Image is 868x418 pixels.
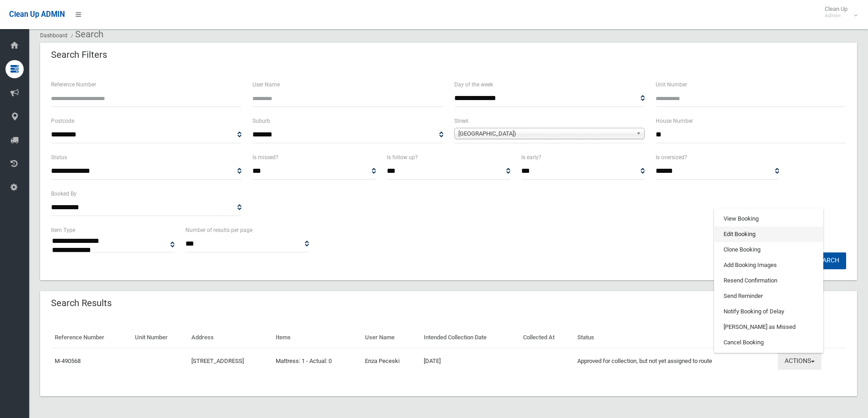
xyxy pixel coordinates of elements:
a: Send Reminder [714,288,823,304]
header: Search Results [40,294,123,312]
label: Unit Number [656,80,687,90]
span: Clean Up ADMIN [9,10,65,19]
small: Admin [825,12,847,19]
a: View Booking [714,211,823,227]
label: Reference Number [51,80,96,90]
a: Notify Booking of Delay [714,304,823,319]
span: Clean Up [820,5,857,19]
label: Is follow up? [387,152,418,162]
a: [STREET_ADDRESS] [191,358,244,364]
td: Approved for collection, but not yet assigned to route [574,348,774,374]
a: Edit Booking [714,227,823,242]
a: Dashboard [40,32,67,39]
a: Resend Confirmation [714,273,823,288]
a: Cancel Booking [714,335,823,350]
a: [PERSON_NAME] as Missed [714,319,823,335]
th: Collected At [519,327,574,348]
th: User Name [361,327,421,348]
label: Is missed? [252,152,278,162]
td: [DATE] [420,348,519,374]
a: Clone Booking [714,242,823,257]
td: Enza Peceski [361,348,421,374]
th: Status [574,327,774,348]
button: Search [808,252,846,269]
span: [GEOGRAPHIC_DATA]) [458,128,632,139]
td: Mattress: 1 - Actual: 0 [272,348,361,374]
label: Number of results per page [185,225,252,235]
a: M-490568 [55,358,81,364]
th: Intended Collection Date [420,327,519,348]
th: Items [272,327,361,348]
a: Add Booking Images [714,257,823,273]
label: House Number [656,116,693,126]
label: User Name [252,80,280,90]
label: Suburb [252,116,270,126]
button: Actions [778,353,822,370]
th: Address [188,327,272,348]
label: Status [51,152,67,162]
header: Search Filters [40,46,118,64]
li: Search [69,26,103,43]
label: Is early? [521,152,541,162]
th: Unit Number [131,327,188,348]
th: Reference Number [51,327,131,348]
label: Day of the week [454,80,493,90]
label: Is oversized? [656,152,687,162]
label: Item Type [51,225,75,235]
label: Postcode [51,116,74,126]
label: Booked By [51,189,77,199]
label: Street [454,116,468,126]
